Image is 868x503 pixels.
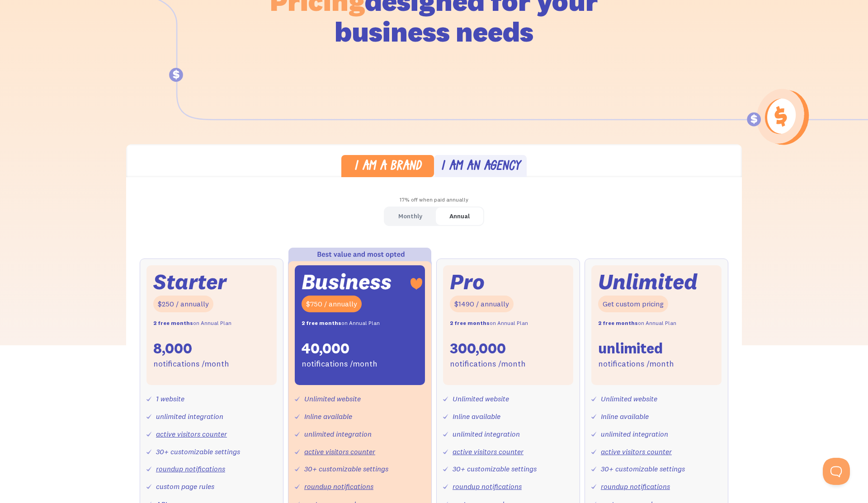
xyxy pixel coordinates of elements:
[354,160,421,174] div: I am a brand
[601,410,649,423] div: Inline available
[598,317,676,330] div: on Annual Plan
[302,339,349,358] div: 40,000
[453,392,509,405] div: Unlimited website
[598,339,663,358] div: unlimited
[598,272,698,291] div: Unlimited
[598,357,674,371] div: notifications /month
[453,447,524,456] a: active visitors counter
[453,482,522,491] a: roundup notifications
[302,296,362,312] div: $750 / annually
[598,296,668,312] div: Get custom pricing
[153,296,213,312] div: $250 / annually
[156,410,223,423] div: unlimited integration
[302,320,341,326] strong: 2 free months
[453,462,537,475] div: 30+ customizable settings
[153,339,192,358] div: 8,000
[153,317,231,330] div: on Annual Plan
[450,272,485,291] div: Pro
[302,317,380,330] div: on Annual Plan
[453,410,500,423] div: Inline available
[450,320,490,326] strong: 2 free months
[156,445,240,458] div: 30+ customizable settings
[450,296,514,312] div: $1490 / annually
[601,447,672,456] a: active visitors counter
[304,392,361,405] div: Unlimited website
[304,410,352,423] div: Inline available
[398,210,422,223] div: Monthly
[823,458,850,485] iframe: Toggle Customer Support
[156,429,227,438] a: active visitors counter
[304,462,388,475] div: 30+ customizable settings
[450,339,506,358] div: 300,000
[153,320,193,326] strong: 2 free months
[304,447,375,456] a: active visitors counter
[441,160,520,174] div: I am an agency
[601,462,685,475] div: 30+ customizable settings
[302,272,392,291] div: Business
[449,210,470,223] div: Annual
[601,392,657,405] div: Unlimited website
[156,480,214,493] div: custom page rules
[156,392,184,405] div: 1 website
[126,193,742,207] div: 17% off when paid annually
[453,428,520,441] div: unlimited integration
[598,320,638,326] strong: 2 free months
[601,482,670,491] a: roundup notifications
[601,428,668,441] div: unlimited integration
[153,357,229,371] div: notifications /month
[302,357,377,371] div: notifications /month
[156,464,225,473] a: roundup notifications
[450,357,526,371] div: notifications /month
[450,317,528,330] div: on Annual Plan
[153,272,226,291] div: Starter
[304,482,373,491] a: roundup notifications
[304,428,372,441] div: unlimited integration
